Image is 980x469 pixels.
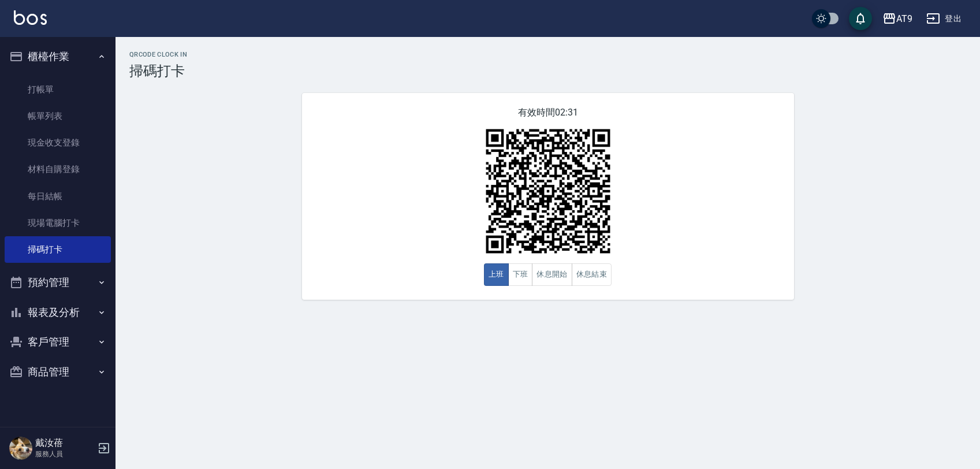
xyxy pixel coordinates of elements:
button: 預約管理 [5,267,111,297]
button: 下班 [508,263,533,286]
div: AT9 [896,12,912,26]
img: Person [9,437,32,460]
a: 掃碼打卡 [5,236,111,263]
button: 登出 [922,8,966,29]
a: 材料自購登錄 [5,156,111,183]
a: 每日結帳 [5,183,111,210]
button: save [849,7,872,30]
h5: 戴汝蓓 [35,437,94,449]
a: 現場電腦打卡 [5,210,111,236]
a: 現金收支登錄 [5,129,111,156]
p: 服務人員 [35,449,94,459]
a: 打帳單 [5,76,111,103]
h2: QRcode Clock In [129,51,966,58]
button: 上班 [484,263,509,286]
button: 商品管理 [5,357,111,387]
h3: 掃碼打卡 [129,63,966,79]
button: 報表及分析 [5,297,111,327]
button: 休息開始 [532,263,572,286]
div: 有效時間 02:31 [302,93,794,300]
button: AT9 [878,7,917,31]
button: 櫃檯作業 [5,42,111,72]
a: 帳單列表 [5,103,111,129]
img: Logo [14,10,47,25]
button: 休息結束 [572,263,612,286]
button: 客戶管理 [5,327,111,357]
